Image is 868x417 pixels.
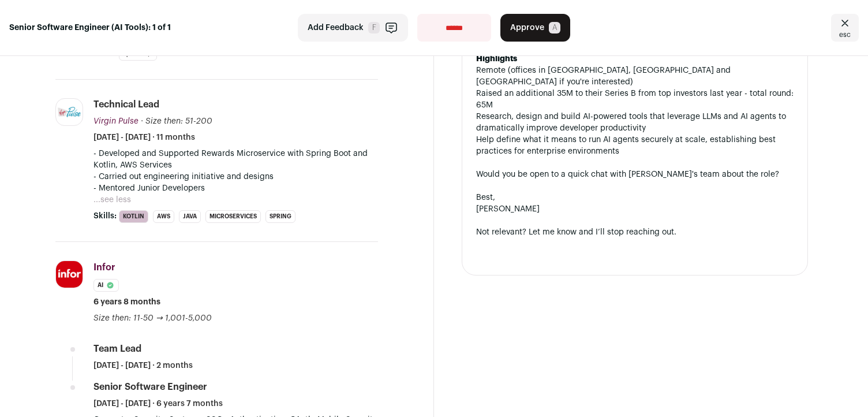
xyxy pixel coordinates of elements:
[476,226,794,238] div: Not relevant? Let me know and I’ll stop reaching out.
[93,132,195,143] span: [DATE] - [DATE] · 11 months
[179,210,201,223] li: Java
[119,210,148,223] li: Kotlin
[93,360,193,371] span: [DATE] - [DATE] · 2 months
[93,171,378,183] p: - Carried out engineering initiative and designs
[476,134,794,157] li: Help define what it means to run AI agents securely at scale, establishing best practices for ent...
[839,30,851,39] span: esc
[476,65,794,88] li: Remote (offices in [GEOGRAPHIC_DATA], [GEOGRAPHIC_DATA] and [GEOGRAPHIC_DATA] if you're interested)
[56,261,83,288] img: 04c450c310b55ca41f10db56a3dfc827e04d00ce0a1edce5829559087ea81af7.jpg
[831,14,859,42] a: Close
[93,263,115,272] span: Infor
[549,22,560,33] span: A
[93,279,119,292] li: AI
[141,117,212,125] span: · Size then: 51-200
[93,148,378,171] p: - Developed and Supported Rewards Microservice with Spring Boot and Kotlin, AWS Services
[510,22,544,33] span: Approve
[476,111,794,134] li: Research, design and build AI-powered tools that leverage LLMs and AI agents to dramatically impr...
[265,210,295,223] li: Spring
[476,88,794,111] li: Raised an additional 35M to their Series B from top investors last year - total round: 65M
[9,22,171,33] strong: Senior Software Engineer (AI Tools): 1 of 1
[368,22,380,33] span: F
[56,99,83,125] img: 8917636c616744e287e50664f306327808a683a49592f4df5694a8952f7019ca.png
[93,342,141,355] div: Team Lead
[476,55,517,63] strong: Highlights
[153,210,174,223] li: AWS
[93,117,139,125] span: Virgin Pulse
[93,210,117,222] span: Skills:
[93,398,223,409] span: [DATE] - [DATE] · 6 years 7 months
[93,296,160,308] span: 6 years 8 months
[476,203,794,215] div: [PERSON_NAME]
[476,192,794,203] div: Best,
[93,183,378,194] p: - Mentored Junior Developers
[205,210,261,223] li: Microservices
[93,314,212,322] span: Size then: 11-50 → 1,001-5,000
[308,22,364,33] span: Add Feedback
[298,14,408,42] button: Add Feedback F
[500,14,570,42] button: Approve A
[476,169,794,180] div: Would you be open to a quick chat with [PERSON_NAME]'s team about the role?
[93,381,207,393] div: Senior Software Engineer
[93,98,159,111] div: Technical Lead
[93,194,131,206] button: ...see less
